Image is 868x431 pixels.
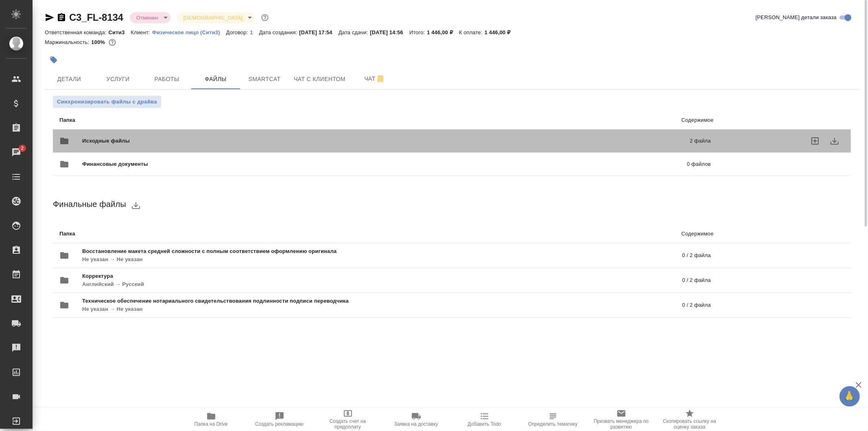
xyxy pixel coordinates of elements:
[55,154,74,174] button: folder
[152,29,226,35] a: Физическое лицо (Сити3)
[177,12,255,23] div: Отменен
[427,29,459,35] p: 1 446,00 ₽
[82,280,413,288] p: Английский → Русский
[107,37,118,48] button: 0.00 RUB;
[409,29,427,35] p: Итого:
[250,29,259,35] p: 1
[355,74,394,84] span: Чат
[82,305,516,313] p: Не указан → Не указан
[485,29,517,35] p: 1 446,00 ₽
[45,51,63,69] button: Добавить тэг
[259,29,299,35] p: Дата создания:
[459,29,485,35] p: К оплате:
[109,29,131,35] p: Сити3
[260,12,270,23] button: Доп статусы указывают на важность/срочность заказа
[756,13,837,22] span: [PERSON_NAME] детали заказа
[840,386,860,407] button: 🙏
[50,74,89,84] span: Детали
[91,39,107,45] p: 100%
[82,297,516,305] span: Техническое обеспечение нотариального свидетельствования подлинности подписи переводчика
[55,246,74,265] button: folder
[245,74,284,84] span: Smartcat
[413,276,711,284] p: 0 / 2 файла
[45,39,91,45] p: Маржинальность:
[294,74,345,84] span: Чат с клиентом
[82,272,413,280] span: Корректура
[57,13,66,22] button: Скопировать ссылку
[339,29,370,35] p: Дата сдачи:
[55,131,74,151] button: folder
[843,388,857,405] span: 🙏
[53,96,161,108] button: Синхронизировать файлы с драйва
[126,196,146,215] button: download
[82,160,418,168] span: Финансовые документы
[196,74,235,84] span: Файлы
[131,29,152,35] p: Клиент:
[45,13,55,22] button: Скопировать ссылку для ЯМессенджера
[16,144,28,152] span: 2
[250,29,259,35] a: 1
[57,98,157,106] span: Синхронизировать файлы с драйва
[509,251,711,259] p: 0 / 2 файла
[805,131,825,151] label: uploadFiles
[55,295,74,315] button: folder
[410,137,711,145] p: 2 файла
[378,116,714,124] p: Содержимое
[370,29,409,35] p: [DATE] 14:56
[152,29,226,35] p: Физическое лицо (Сити3)
[376,74,385,84] svg: Отписаться
[134,14,161,21] button: Отменен
[299,29,339,35] p: [DATE] 17:54
[378,230,714,238] p: Содержимое
[825,131,844,151] button: download
[98,74,138,84] span: Услуги
[69,12,123,23] a: C3_FL-8134
[59,230,378,238] p: Папка
[55,270,74,290] button: folder
[45,29,109,35] p: Ответственная команда:
[181,14,245,21] button: [DEMOGRAPHIC_DATA]
[2,142,31,163] a: 2
[226,29,250,35] p: Договор:
[59,116,378,124] p: Папка
[82,255,509,264] p: Не указан → Не указан
[53,200,126,209] span: Финальные файлы
[516,301,711,309] p: 0 / 2 файла
[130,12,171,23] div: Отменен
[82,137,410,145] span: Исходные файлы
[418,160,711,168] p: 0 файлов
[82,247,509,255] span: Восстановление макета средней сложности с полным соответствием оформлению оригинала
[147,74,186,84] span: Работы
